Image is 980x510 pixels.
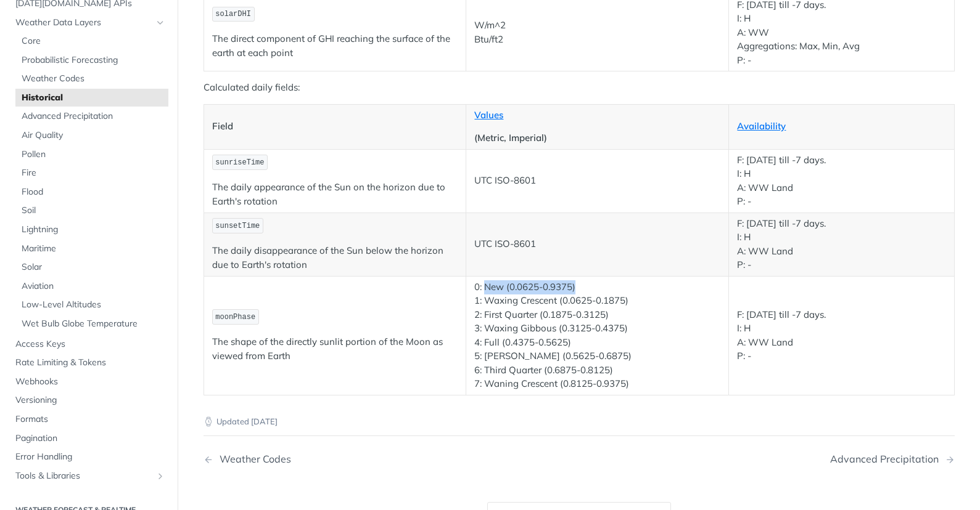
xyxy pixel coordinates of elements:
[15,107,168,126] a: Advanced Precipitation
[215,10,251,18] span: solarDHI
[15,164,168,182] a: Fire
[22,243,165,255] span: Maritime
[22,54,165,67] span: Probabilistic Forecasting
[474,18,720,46] p: W/m^2 Btu/ft2
[737,217,945,272] p: F: [DATE] till -7 days. I: H A: WW Land P: -
[474,280,720,391] p: 0: New (0.0625-0.9375) 1: Waxing Crescent (0.0625-0.1875) 2: First Quarter (0.1875-0.3125) 3: Wax...
[15,17,152,29] span: Weather Data Layers
[22,299,165,311] span: Low-Level Altitudes
[9,14,168,32] a: Weather Data LayersHide subpages for Weather Data Layers
[15,357,165,369] span: Rate Limiting & Tokens
[9,373,168,391] a: Webhooks
[22,204,165,217] span: Soil
[830,453,945,465] div: Advanced Precipitation
[9,410,168,429] a: Formats
[15,70,168,88] a: Weather Codes
[15,183,168,201] a: Flood
[22,318,165,330] span: Wet Bulb Globe Temperature
[15,413,165,426] span: Formats
[474,131,720,145] p: (Metric, Imperial)
[737,120,786,132] a: Availability
[22,92,165,104] span: Historical
[22,110,165,123] span: Advanced Precipitation
[15,89,168,107] a: Historical
[15,432,165,445] span: Pagination
[213,453,291,465] div: Weather Codes
[9,354,168,372] a: Rate Limiting & Tokens
[212,180,458,208] p: The daily appearance of the Sun on the horizon due to Earth's rotation
[22,73,165,85] span: Weather Codes
[212,32,458,60] p: The direct component of GHI reaching the surface of the earth at each point
[22,261,165,273] span: Solar
[15,145,168,164] a: Pollen
[215,222,260,230] span: sunsetTime
[22,167,165,179] span: Fire
[15,221,168,239] a: Lightning
[204,416,955,428] p: Updated [DATE]
[15,315,168,333] a: Wet Bulb Globe Temperature
[474,237,720,251] p: UTC ISO-8601
[212,119,458,134] p: Field
[9,467,168,485] a: Tools & LibrariesShow subpages for Tools & Libraries
[9,448,168,466] a: Error Handling
[737,308,945,363] p: F: [DATE] till -7 days. I: H A: WW Land P: -
[15,470,152,482] span: Tools & Libraries
[212,335,458,363] p: The shape of the directly sunlit portion of the Moon as viewed from Earth
[204,441,955,477] nav: Pagination Controls
[15,296,168,314] a: Low-Level Altitudes
[15,240,168,258] a: Maritime
[9,391,168,410] a: Versioning
[22,35,165,47] span: Core
[15,376,165,388] span: Webhooks
[15,258,168,277] a: Solar
[9,335,168,354] a: Access Keys
[204,453,525,465] a: Previous Page: Weather Codes
[9,429,168,448] a: Pagination
[22,280,165,293] span: Aviation
[22,224,165,236] span: Lightning
[15,51,168,70] a: Probabilistic Forecasting
[15,201,168,220] a: Soil
[15,338,165,350] span: Access Keys
[215,158,264,167] span: sunriseTime
[474,174,720,188] p: UTC ISO-8601
[15,394,165,407] span: Versioning
[155,18,165,28] button: Hide subpages for Weather Data Layers
[212,244,458,272] p: The daily disappearance of the Sun below the horizon due to Earth's rotation
[830,453,955,465] a: Next Page: Advanced Precipitation
[15,32,168,51] a: Core
[15,277,168,296] a: Aviation
[22,148,165,161] span: Pollen
[22,129,165,142] span: Air Quality
[15,451,165,463] span: Error Handling
[215,313,255,322] span: moonPhase
[155,471,165,481] button: Show subpages for Tools & Libraries
[204,81,955,95] p: Calculated daily fields:
[737,153,945,209] p: F: [DATE] till -7 days. I: H A: WW Land P: -
[22,186,165,198] span: Flood
[15,126,168,145] a: Air Quality
[474,109,503,121] a: Values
